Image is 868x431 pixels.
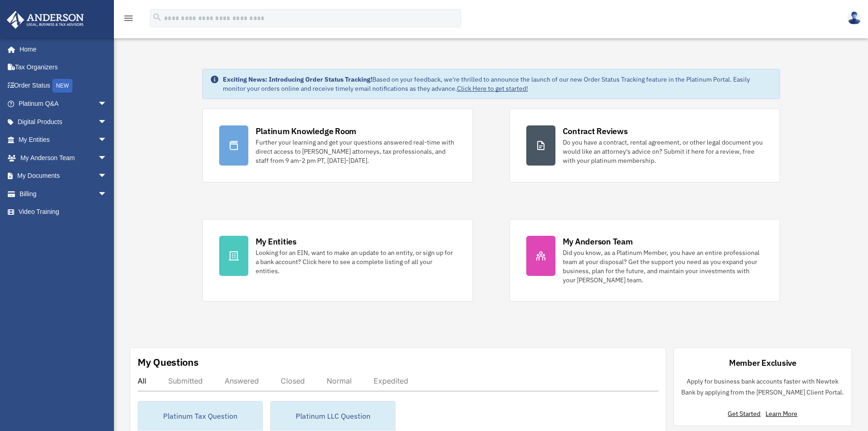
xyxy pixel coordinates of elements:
[374,376,408,385] div: Expedited
[256,138,456,165] div: Further your learning and get your questions answered real-time with direct access to [PERSON_NAM...
[6,113,121,131] a: Digital Productsarrow_drop_down
[98,167,116,186] span: arrow_drop_down
[98,113,116,131] span: arrow_drop_down
[98,131,116,150] span: arrow_drop_down
[6,203,121,221] a: Video Training
[681,376,844,398] p: Apply for business bank accounts faster with Newtek Bank by applying from the [PERSON_NAME] Clien...
[563,236,633,247] div: My Anderson Team
[6,58,121,77] a: Tax Organizers
[256,125,357,137] div: Platinum Knowledge Room
[98,185,116,203] span: arrow_drop_down
[563,248,763,285] div: Did you know, as a Platinum Member, you have an entire professional team at your disposal? Get th...
[327,376,352,385] div: Normal
[728,410,764,418] a: Get Started
[138,376,146,385] div: All
[563,125,628,137] div: Contract Reviews
[152,12,162,22] i: search
[223,75,372,83] strong: Exciting News: Introducing Order Status Tracking!
[138,401,262,431] div: Platinum Tax Question
[202,219,473,301] a: My Entities Looking for an EIN, want to make an update to an entity, or sign up for a bank accoun...
[509,219,780,301] a: My Anderson Team Did you know, as a Platinum Member, you have an entire professional team at your...
[6,131,121,149] a: My Entitiesarrow_drop_down
[225,376,259,385] div: Answered
[6,185,121,203] a: Billingarrow_drop_down
[256,236,297,247] div: My Entities
[729,357,796,369] div: Member Exclusive
[765,410,797,418] a: Learn More
[6,167,121,185] a: My Documentsarrow_drop_down
[6,40,116,58] a: Home
[6,76,121,95] a: Order StatusNEW
[98,149,116,167] span: arrow_drop_down
[138,355,199,369] div: My Questions
[256,248,456,275] div: Looking for an EIN, want to make an update to an entity, or sign up for a bank account? Click her...
[271,401,395,431] div: Platinum LLC Question
[6,95,121,113] a: Platinum Q&Aarrow_drop_down
[98,95,116,114] span: arrow_drop_down
[6,149,121,167] a: My Anderson Teamarrow_drop_down
[123,13,134,24] i: menu
[509,109,780,182] a: Contract Reviews Do you have a contract, rental agreement, or other legal document you would like...
[168,376,203,385] div: Submitted
[563,138,763,165] div: Do you have a contract, rental agreement, or other legal document you would like an attorney's ad...
[202,109,473,182] a: Platinum Knowledge Room Further your learning and get your questions answered real-time with dire...
[847,11,861,25] img: User Pic
[457,84,528,93] a: Click Here to get started!
[223,75,772,93] div: Based on your feedback, we're thrilled to announce the launch of our new Order Status Tracking fe...
[281,376,305,385] div: Closed
[123,16,134,24] a: menu
[52,79,72,93] div: NEW
[4,11,87,29] img: Anderson Advisors Platinum Portal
